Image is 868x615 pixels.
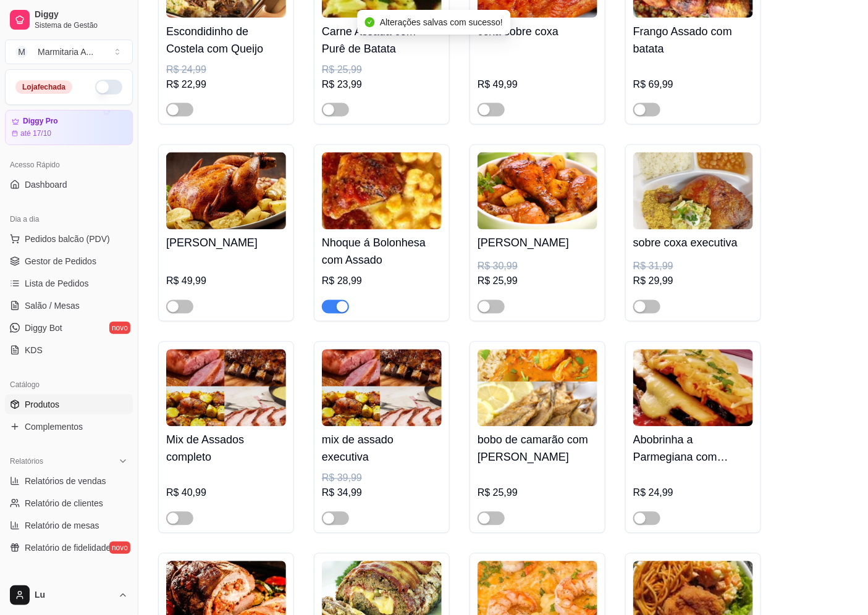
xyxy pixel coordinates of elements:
span: Gestor de Pedidos [25,255,96,267]
h4: Escondidinho de Costela com Queijo [166,23,286,57]
a: KDS [5,340,133,360]
a: Relatório de mesas [5,516,133,535]
span: Dashboard [25,178,67,191]
div: R$ 39,99 [322,471,442,486]
div: R$ 24,99 [166,62,286,77]
button: Select a team [5,40,133,64]
a: Salão / Mesas [5,296,133,316]
div: R$ 25,99 [322,62,442,77]
span: Diggy [35,9,128,20]
div: Gerenciar [5,572,133,592]
img: product-image [633,349,753,427]
div: R$ 49,99 [166,274,286,289]
img: product-image [166,153,286,230]
h4: Abobrinha a Parmegiana com [PERSON_NAME] e Queijo [633,432,753,466]
a: Diggy Proaté 17/10 [5,110,133,145]
span: check-circle [365,17,375,27]
img: product-image [322,153,442,230]
img: product-image [478,153,597,230]
span: Relatório de clientes [25,497,103,509]
div: R$ 40,99 [166,486,286,501]
a: Relatório de clientes [5,493,133,513]
a: Relatório de fidelidadenovo [5,538,133,558]
a: Gestor de Pedidos [5,251,133,271]
a: Complementos [5,417,133,437]
a: Relatórios de vendas [5,471,133,491]
article: Diggy Pro [23,117,58,126]
span: Sistema de Gestão [35,20,128,30]
div: R$ 29,99 [633,274,753,289]
div: R$ 28,99 [322,274,442,289]
div: R$ 22,99 [166,77,286,92]
h4: coxa sobre coxa [478,23,597,40]
div: R$ 25,99 [478,274,597,289]
h4: Nhoque á Bolonhesa com Assado [322,235,442,269]
span: Alterações salvas com sucesso! [380,17,503,27]
button: Alterar Status [95,80,122,94]
a: DiggySistema de Gestão [5,5,133,35]
h4: Mix de Assados completo [166,432,286,466]
div: R$ 24,99 [633,486,753,501]
h4: mix de assado executiva [322,432,442,466]
span: Relatórios [10,456,43,466]
div: R$ 49,99 [478,77,597,92]
span: Relatório de fidelidade [25,542,111,554]
span: KDS [25,344,43,356]
span: Lista de Pedidos [25,277,89,290]
span: Diggy Bot [25,322,62,334]
span: M [15,46,28,58]
span: Complementos [25,420,83,433]
button: Lu [5,580,133,610]
span: Lu [35,590,113,601]
a: Dashboard [5,175,133,195]
div: R$ 31,99 [633,259,753,274]
h4: Frango Assado com batata [633,23,753,57]
h4: [PERSON_NAME] [478,235,597,252]
article: até 17/10 [20,128,51,138]
h4: bobo de camarão com [PERSON_NAME] [478,432,597,466]
button: Pedidos balcão (PDV) [5,229,133,249]
h4: Carne Assada com Purê de Batata [322,23,442,57]
span: Pedidos balcão (PDV) [25,233,110,245]
div: Dia a dia [5,209,133,229]
div: R$ 23,99 [322,77,442,92]
div: R$ 69,99 [633,77,753,92]
a: Diggy Botnovo [5,318,133,338]
img: product-image [322,349,442,427]
div: Loja fechada [15,80,72,94]
div: Catálogo [5,375,133,395]
div: R$ 30,99 [478,259,597,274]
h4: sobre coxa executiva [633,235,753,252]
a: Lista de Pedidos [5,274,133,293]
span: Relatório de mesas [25,519,99,532]
h4: [PERSON_NAME] [166,235,286,252]
a: Produtos [5,395,133,414]
span: Salão / Mesas [25,299,80,312]
span: Relatórios de vendas [25,475,106,487]
div: Acesso Rápido [5,155,133,175]
img: product-image [166,349,286,427]
div: R$ 34,99 [322,486,442,501]
img: product-image [633,153,753,230]
img: product-image [478,349,597,427]
div: R$ 25,99 [478,486,597,501]
div: Marmitaria A ... [38,46,93,58]
span: Produtos [25,398,59,411]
